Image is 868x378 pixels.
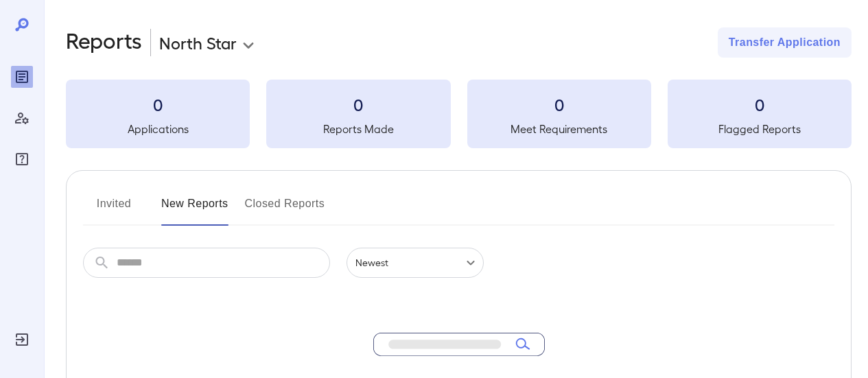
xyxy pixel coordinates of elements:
div: Reports [11,66,33,88]
h5: Flagged Reports [668,121,852,137]
h3: 0 [467,93,651,115]
h3: 0 [266,93,450,115]
div: Newest [347,248,484,278]
div: FAQ [11,148,33,170]
summary: 0Applications0Reports Made0Meet Requirements0Flagged Reports [66,80,852,148]
button: New Reports [161,193,228,226]
button: Transfer Application [718,27,852,58]
h5: Reports Made [266,121,450,137]
h5: Applications [66,121,250,137]
p: North Star [159,32,237,54]
button: Closed Reports [245,193,325,226]
div: Log Out [11,329,33,351]
h3: 0 [668,93,852,115]
h5: Meet Requirements [467,121,651,137]
div: Manage Users [11,107,33,129]
h2: Reports [66,27,142,58]
h3: 0 [66,93,250,115]
button: Invited [83,193,145,226]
